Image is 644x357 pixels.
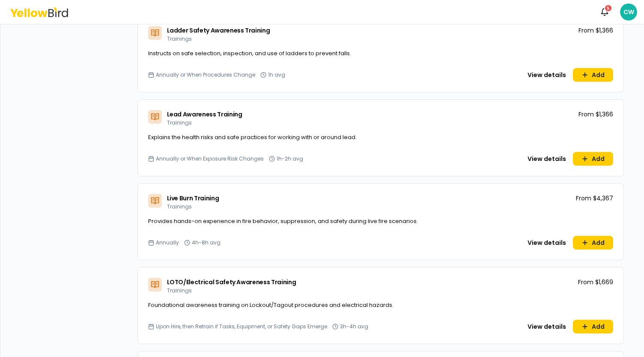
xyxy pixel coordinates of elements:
div: 5 [604,4,612,12]
span: Foundational awareness training on Lockout/Tagout procedures and electrical hazards. [148,301,394,309]
span: Trainings [167,35,192,42]
span: Annually [156,239,179,246]
p: From $1,366 [578,110,613,119]
button: Add [573,152,613,166]
button: Add [573,68,613,82]
button: 5 [596,3,613,21]
span: 1h avg [268,71,285,78]
span: CW [620,3,637,21]
span: Annually or When Procedures Change [156,71,255,78]
p: From $1,366 [578,26,613,35]
button: Add [573,320,613,333]
span: Live Burn Training [167,194,219,202]
button: View details [522,236,571,250]
span: Trainings [167,119,192,126]
span: Annually or When Exposure Risk Changes [156,155,264,162]
span: 4h-8h avg [192,239,221,246]
span: Explains the health risks and safe practices for working with or around lead. [148,133,357,141]
span: LOTO/Electrical Safety Awareness Training [167,278,296,286]
p: From $1,669 [578,278,613,286]
span: Ladder Safety Awareness Training [167,26,270,35]
button: View details [522,68,571,82]
span: Provides hands-on experience in fire behavior, suppression, and safety during live fire scenarios. [148,217,418,225]
button: View details [522,320,571,333]
span: Instructs on safe selection, inspection, and use of ladders to prevent falls. [148,49,351,57]
span: Lead Awareness Training [167,110,242,119]
button: Add [573,236,613,250]
span: 1h-2h avg [277,155,303,162]
span: 3h-4h avg [340,323,368,330]
span: Trainings [167,287,192,294]
button: View details [522,152,571,166]
p: From $4,367 [576,194,613,202]
span: Upon Hire, then Retrain if Tasks, Equipment, or Safety Gaps Emerge [156,323,327,330]
span: Trainings [167,203,192,210]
